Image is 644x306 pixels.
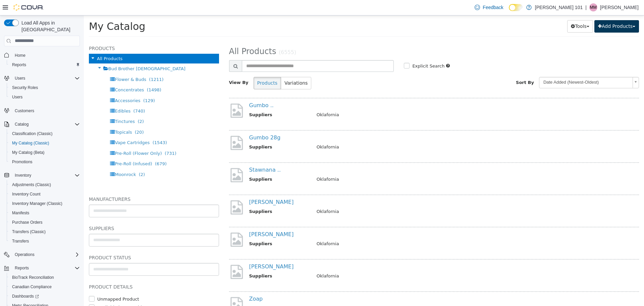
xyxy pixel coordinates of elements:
[7,148,83,157] button: My Catalog (Beta)
[9,200,65,208] a: Inventory Manager (Classic)
[1,74,83,83] button: Users
[12,74,80,82] span: Users
[9,93,25,101] a: Users
[9,84,41,92] a: Security Roles
[145,119,160,136] img: missing-image.png
[9,181,54,189] a: Adjustments (Classic)
[1,171,83,180] button: Inventory
[12,159,33,165] span: Promotions
[24,51,102,56] span: Bud Brother [DEMOGRAPHIC_DATA]
[165,183,210,190] a: [PERSON_NAME]
[165,151,197,158] a: Stawnana ..
[12,280,55,287] label: Unmapped Product
[9,209,32,217] a: Manifests
[31,135,78,140] span: Pre-Roll (Flower Only)
[5,29,135,37] h5: Products
[9,84,80,92] span: Security Roles
[12,120,80,128] span: Catalog
[15,265,29,271] span: Reports
[9,237,32,245] a: Transfers
[12,294,39,299] span: Dashboards
[165,96,228,104] th: Suppliers
[12,150,45,155] span: My Catalog (Beta)
[1,250,83,259] button: Operations
[9,148,47,157] a: My Catalog (Beta)
[9,130,80,138] span: Classification (Classic)
[13,4,44,11] img: Cova
[7,292,83,301] a: Dashboards
[1,106,83,116] button: Customers
[145,64,165,70] span: View By
[9,283,80,291] span: Canadian Compliance
[31,157,52,162] span: Moonrock
[9,283,54,291] a: Canadian Compliance
[31,125,66,130] span: Vape Cartridges
[12,191,41,197] span: Inventory Count
[13,41,39,46] span: All Products
[228,96,540,104] td: Oklafornia
[12,264,32,272] button: Reports
[19,19,80,33] span: Load All Apps in [GEOGRAPHIC_DATA]
[165,119,197,125] a: Gumbo 28g
[81,135,93,140] span: (731)
[165,280,179,287] a: Zoap
[7,199,83,208] button: Inventory Manager (Classic)
[12,106,80,115] span: Customers
[15,173,31,178] span: Inventory
[7,208,83,218] button: Manifests
[9,93,80,101] span: Users
[12,275,54,280] span: BioTrack Reconciliation
[7,180,83,189] button: Adjustments (Classic)
[9,130,55,138] a: Classification (Classic)
[165,290,228,298] th: Suppliers
[12,94,22,100] span: Users
[9,209,80,217] span: Manifests
[5,267,135,275] h5: Product Details
[145,216,160,232] img: missing-image.png
[165,161,228,169] th: Suppliers
[1,120,83,129] button: Catalog
[7,129,83,138] button: Classification (Classic)
[165,193,228,201] th: Suppliers
[145,87,160,103] img: missing-image.png
[145,151,160,168] img: missing-image.png
[165,225,228,233] th: Suppliers
[31,103,51,108] span: Tinctures
[7,92,83,102] button: Users
[228,290,540,298] td: Oklafornia
[12,210,29,216] span: Manifests
[228,193,540,201] td: Oklafornia
[483,4,503,11] span: Feedback
[12,171,80,179] span: Inventory
[12,51,28,59] a: Home
[7,282,83,292] button: Canadian Compliance
[12,74,28,82] button: Users
[15,53,25,58] span: Home
[12,85,38,90] span: Security Roles
[511,5,555,17] button: Add Products
[65,61,79,67] span: (1211)
[197,61,227,74] button: Variations
[71,146,83,151] span: (679)
[9,200,80,208] span: Inventory Manager (Classic)
[12,201,62,206] span: Inventory Manager (Classic)
[12,251,80,259] span: Operations
[63,72,77,77] span: (1498)
[145,31,193,41] span: All Products
[15,252,35,257] span: Operations
[165,257,228,266] th: Suppliers
[5,5,61,17] span: My Catalog
[9,292,42,300] a: Dashboards
[15,108,34,114] span: Customers
[9,181,80,189] span: Adjustments (Classic)
[535,3,583,11] p: [PERSON_NAME] 101
[31,93,47,98] span: Edibles
[31,146,68,151] span: Pre-Roll (Infused)
[9,237,80,245] span: Transfers
[9,228,48,236] a: Transfers (Classic)
[7,218,83,227] button: Purchase Orders
[9,292,80,300] span: Dashboards
[31,61,62,67] span: Flower & Buds
[69,125,83,130] span: (1543)
[455,62,546,72] span: Date Added (Newest-Oldest)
